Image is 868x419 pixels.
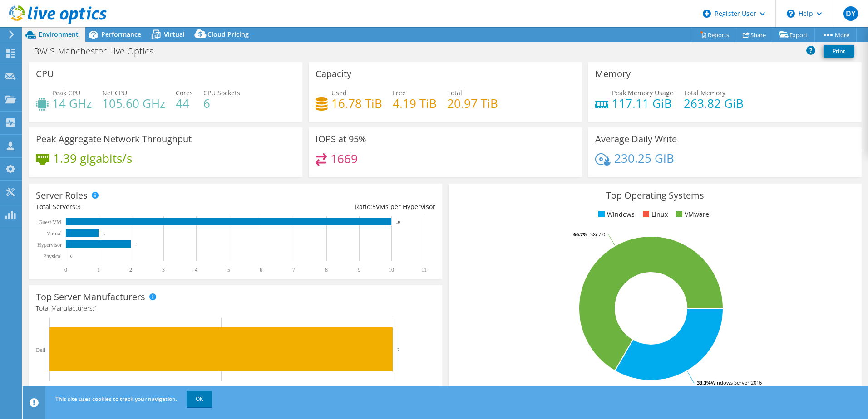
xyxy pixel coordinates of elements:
text: 2 [135,243,138,247]
li: VMware [674,209,709,219]
tspan: 33.3% [697,379,711,386]
a: Print [824,45,854,58]
h3: IOPS at 95% [316,134,366,144]
h4: 4.19 TiB [393,98,437,108]
tspan: ESXi 7.0 [587,231,605,238]
text: 2 [397,347,400,352]
text: 1 [103,231,105,236]
h3: Server Roles [36,190,88,200]
text: 10 [389,267,394,273]
span: Environment [39,30,79,39]
h4: 1669 [330,154,358,164]
h4: 14 GHz [52,98,92,108]
text: 4 [195,267,197,273]
li: Linux [641,209,668,219]
text: Hypervisor [37,242,62,248]
h4: 20.97 TiB [447,98,498,108]
h4: Total Manufacturers: [36,303,435,313]
text: 2 [129,267,132,273]
text: 5 [227,267,230,273]
text: 6 [260,267,262,273]
text: Dell [36,347,45,353]
span: Free [393,88,406,97]
text: 9 [358,267,360,273]
text: Guest VM [39,219,61,225]
h4: 1.39 gigabits/s [53,153,132,163]
li: Windows [596,209,635,219]
h3: Top Server Manufacturers [36,292,145,302]
span: Total Memory [684,88,725,97]
text: 0 [64,267,67,273]
h4: 117.11 GiB [612,98,673,108]
span: 1 [94,304,98,312]
span: Virtual [164,30,185,39]
svg: \n [787,10,795,18]
div: Ratio: VMs per Hypervisor [236,202,435,212]
text: 7 [292,267,295,273]
a: OK [187,391,212,407]
a: Reports [693,28,736,42]
span: Performance [101,30,141,39]
a: Export [773,28,815,42]
div: Total Servers: [36,202,236,212]
text: 8 [325,267,328,273]
span: This site uses cookies to track your navigation. [55,395,177,403]
h4: 44 [176,98,193,108]
h3: Peak Aggregate Network Throughput [36,134,192,144]
h3: Capacity [316,69,351,79]
h4: 16.78 TiB [331,98,382,108]
a: Share [736,28,773,42]
text: 10 [396,220,400,224]
span: DY [843,6,858,21]
text: 11 [421,267,427,273]
span: 3 [77,202,81,211]
text: Physical [43,253,62,259]
span: Net CPU [102,88,127,97]
h3: CPU [36,69,54,79]
span: Peak Memory Usage [612,88,673,97]
a: More [814,28,857,42]
h4: 263.82 GiB [684,98,744,108]
h3: Average Daily Write [595,134,677,144]
tspan: Windows Server 2016 [711,379,762,386]
text: Virtual [47,230,62,237]
h3: Memory [595,69,631,79]
span: Total [447,88,462,97]
span: 5 [372,202,376,211]
text: 0 [70,254,73,258]
h3: Top Operating Systems [455,190,855,200]
h4: 230.25 GiB [614,153,674,163]
span: Peak CPU [52,88,80,97]
span: Cloud Pricing [207,30,249,39]
h4: 6 [203,98,240,108]
h4: 105.60 GHz [102,98,165,108]
text: 1 [97,267,100,273]
tspan: 66.7% [573,231,587,238]
text: 3 [162,267,165,273]
span: CPU Sockets [203,88,240,97]
h1: BWIS-Manchester Live Optics [30,46,168,56]
span: Cores [176,88,193,97]
span: Used [331,88,347,97]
